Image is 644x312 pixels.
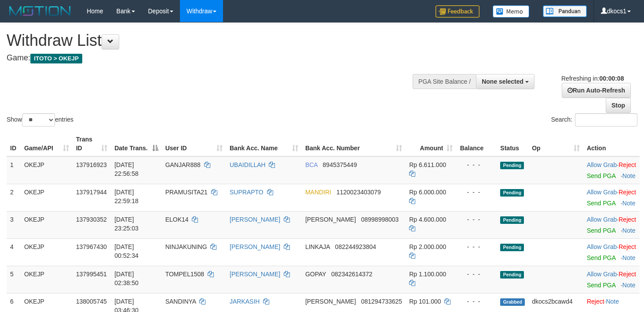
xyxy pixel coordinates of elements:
span: · [587,271,618,278]
img: Feedback.jpg [435,5,479,18]
a: Reject [618,271,636,278]
span: Copy 081294733625 to clipboard [361,298,402,305]
td: · [583,156,640,184]
span: TOMPEL1508 [165,271,204,278]
a: Stop [606,98,631,113]
span: None selected [482,78,523,85]
td: 2 [7,184,21,211]
span: Rp 1.100.000 [409,271,446,278]
td: 3 [7,211,21,238]
span: 138005745 [76,298,107,305]
select: Showentries [22,113,55,126]
span: [PERSON_NAME] [305,298,356,305]
span: Rp 101.000 [409,298,441,305]
td: OKEJP [21,211,73,238]
a: SUPRAPTO [230,189,263,196]
span: Rp 6.611.000 [409,161,446,168]
th: Game/API: activate to sort column ascending [21,131,73,156]
h4: Game: [7,54,421,63]
h1: Withdraw List [7,32,421,49]
span: SANDINYA [165,298,196,305]
a: Run Auto-Refresh [562,83,631,98]
span: Copy 082244923804 to clipboard [335,243,376,250]
span: 137930352 [76,216,107,223]
span: LINKAJA [305,243,330,250]
span: [DATE] 22:56:58 [114,161,139,177]
td: OKEJP [21,156,73,184]
span: [PERSON_NAME] [305,216,356,223]
span: Refreshing in: [561,75,624,82]
span: Pending [500,162,524,169]
span: Pending [500,244,524,251]
span: · [587,161,618,168]
span: [DATE] 23:25:03 [114,216,139,232]
td: OKEJP [21,238,73,266]
span: Rp 4.600.000 [409,216,446,223]
span: ITOTO > OKEJP [30,54,82,63]
td: 4 [7,238,21,266]
a: Note [622,200,636,207]
th: Trans ID: activate to sort column ascending [73,131,111,156]
a: Allow Grab [587,271,617,278]
a: Send PGA [587,282,615,289]
div: - - - [460,297,493,306]
th: Date Trans.: activate to sort column descending [111,131,161,156]
label: Show entries [7,113,73,126]
a: Send PGA [587,172,615,179]
a: Allow Grab [587,216,617,223]
a: Note [622,172,636,179]
a: Reject [618,161,636,168]
td: · [583,211,640,238]
span: [DATE] 02:38:50 [114,271,139,286]
span: Copy 8945375449 to clipboard [323,161,357,168]
span: · [587,189,618,196]
a: Reject [618,243,636,250]
a: Note [622,254,636,261]
th: ID [7,131,21,156]
a: Send PGA [587,200,615,207]
td: OKEJP [21,184,73,211]
th: Amount: activate to sort column ascending [406,131,456,156]
a: [PERSON_NAME] [230,243,280,250]
span: Pending [500,189,524,197]
td: 5 [7,266,21,293]
strong: 00:00:08 [599,75,624,82]
span: Grabbed [500,298,525,306]
th: Balance [456,131,497,156]
a: Reject [587,298,604,305]
span: 137995451 [76,271,107,278]
span: 137967430 [76,243,107,250]
span: Rp 2.000.000 [409,243,446,250]
span: · [587,243,618,250]
span: 137916923 [76,161,107,168]
span: PRAMUSITA21 [165,189,208,196]
a: UBAIDILLAH [230,161,266,168]
span: MANDIRI [305,189,331,196]
td: · [583,238,640,266]
span: Rp 6.000.000 [409,189,446,196]
img: Button%20Memo.svg [493,5,530,18]
div: - - - [460,215,493,224]
a: JARKASIH [230,298,260,305]
span: [DATE] 00:52:34 [114,243,139,259]
div: PGA Site Balance / [413,74,476,89]
div: - - - [460,242,493,251]
a: Allow Grab [587,161,617,168]
img: panduan.png [543,5,587,17]
span: [DATE] 22:59:18 [114,189,139,204]
span: · [587,216,618,223]
span: GANJAR888 [165,161,201,168]
span: Copy 08998998003 to clipboard [361,216,399,223]
a: Reject [618,189,636,196]
a: Note [622,282,636,289]
a: Allow Grab [587,189,617,196]
div: - - - [460,160,493,169]
td: · [583,266,640,293]
td: 1 [7,156,21,184]
td: OKEJP [21,266,73,293]
span: BCA [305,161,318,168]
a: [PERSON_NAME] [230,216,280,223]
button: None selected [476,74,534,89]
div: - - - [460,270,493,279]
div: - - - [460,188,493,197]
